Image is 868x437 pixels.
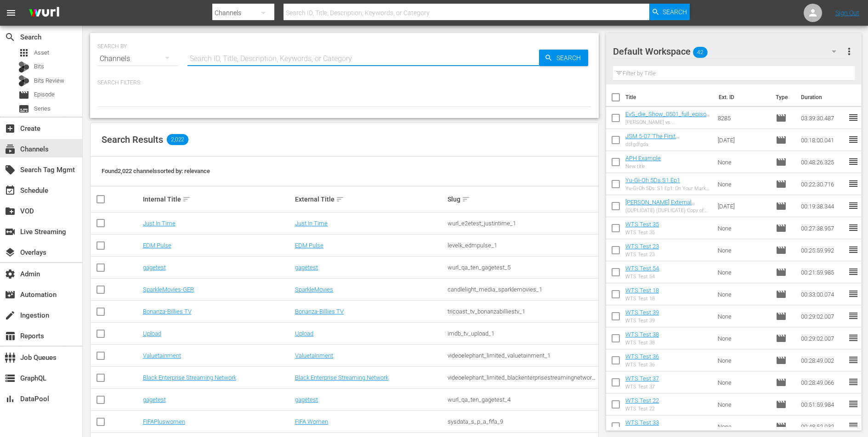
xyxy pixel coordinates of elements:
a: Valuetainment [295,352,333,359]
td: 00:29:02.007 [797,327,848,349]
span: reorder [848,398,859,409]
a: Upload [295,330,313,337]
td: None [714,173,772,195]
div: WTS Test 23 [625,252,659,258]
span: reorder [848,354,859,365]
div: WTS Test 38 [625,340,659,346]
button: Search [649,4,690,20]
button: Search [539,50,588,66]
div: Bits [18,62,29,73]
span: reorder [848,244,859,255]
a: Black Enterprise Streaming Network [295,374,388,381]
div: videoelephant_limited_blackenterprisestreamingnetwork_1 [448,374,597,381]
div: Bits Review [18,75,29,86]
div: WTS Test 39 [625,318,659,324]
a: Just In Time [143,220,176,227]
div: WTS Test 22 [625,406,659,412]
div: candlelight_media_sparklemovies_1 [448,286,597,293]
a: JSM 5-07 'The First Thanksgiving' (+125) [625,133,679,146]
a: Bonanza-Billies TV [295,308,344,315]
span: 2,022 [167,134,188,145]
a: WTS Test 54 [625,265,659,272]
a: WTS Test 18 [625,287,659,294]
span: reorder [848,266,859,277]
td: 00:22:30.716 [797,173,848,195]
span: Episode [776,157,787,168]
a: gagetest [143,264,166,271]
span: Asset [18,47,29,58]
td: None [714,327,772,349]
span: reorder [848,376,859,387]
div: levelk_edmpulse_1 [448,242,597,249]
span: Search [663,4,687,20]
button: more_vert [844,40,855,62]
div: wurl_qa_ten_gagetest_4 [448,396,597,403]
span: Live Streaming [5,226,16,237]
th: Type [770,84,795,110]
td: 00:21:59.985 [797,261,848,283]
td: None [714,349,772,371]
td: None [714,239,772,261]
td: 8285 [714,107,772,129]
a: WTS Test 22 [625,397,659,404]
div: wurl_qa_ten_gagetest_5 [448,264,597,271]
span: VOD [5,206,16,217]
span: Admin [5,269,16,280]
td: 03:39:30.487 [797,107,848,129]
div: Channels [97,46,178,72]
a: EvS_die_Show_0501_full_episode [625,111,710,124]
a: WTS Test 35 [625,221,659,228]
a: gagetest [143,396,166,403]
a: Upload [143,330,161,337]
span: Search Tag Mgmt [5,164,16,175]
div: imdb_tv_upload_1 [448,330,597,337]
div: tricoast_tv_bonanzabilliestv_1 [448,308,597,315]
td: None [714,217,772,239]
span: Automation [5,289,16,300]
span: reorder [848,420,859,431]
td: 00:48:26.325 [797,151,848,173]
span: reorder [848,112,859,123]
div: New title [625,163,661,169]
span: GraphQL [5,373,16,384]
a: WTS Test 36 [625,353,659,360]
div: Slug [448,194,597,205]
span: reorder [848,134,859,145]
span: Ingestion [5,310,16,321]
span: more_vert [844,46,855,57]
span: Search [553,50,588,66]
span: Search Results [102,134,163,145]
p: Search Filters: [97,79,591,87]
div: wurl_e2etest_justintime_1 [448,220,597,227]
a: Sign Out [835,9,859,17]
a: Black Enterprise Streaming Network [143,374,236,381]
a: Just In Time [295,220,328,227]
span: Bits [34,62,44,71]
a: WTS Test 23 [625,243,659,250]
a: [PERSON_NAME] External Overlays [625,199,695,213]
td: None [714,393,772,415]
td: [DATE] [714,129,772,151]
span: 42 [693,43,708,62]
span: Episode [776,134,787,146]
a: Valuetainment [143,352,181,359]
span: reorder [848,310,859,321]
img: ans4CAIJ8jUAAAAAAAAAAAAAAAAAAAAAAAAgQb4GAAAAAAAAAAAAAAAAAAAAAAAAJMjXAAAAAAAAAAAAAAAAAAAAAAAAgAT5G... [22,2,66,24]
th: Ext. ID [713,84,771,110]
span: Episode [776,267,787,278]
div: dsfgdfgda [625,141,710,147]
span: reorder [848,200,859,211]
a: WTS Test 38 [625,331,659,338]
div: Yu-Gi-Oh 5Ds: S1 Ep1: On Your Mark, Get Set, DUEL! [625,185,710,191]
a: WTS Test 39 [625,309,659,316]
span: sort [462,195,470,203]
span: menu [6,7,17,18]
a: WTS Test 37 [625,375,659,382]
span: Schedule [5,185,16,196]
a: gagetest [295,396,318,403]
div: WTS Test 18 [625,296,659,302]
span: Episode [776,311,787,322]
td: None [714,283,772,305]
td: None [714,371,772,393]
a: FIFAPluswomen [143,418,185,425]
